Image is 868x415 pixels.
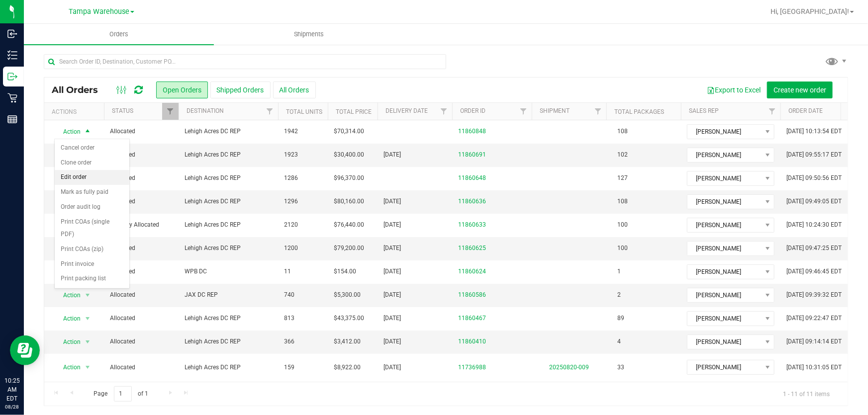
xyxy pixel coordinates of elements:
a: 11860636 [458,197,486,206]
span: 1923 [284,150,298,160]
span: [DATE] [384,363,401,372]
a: Total Packages [614,108,664,115]
span: 100 [612,241,633,255]
li: Print invoice [55,257,129,272]
a: 11860633 [458,220,486,230]
span: [DATE] [384,220,401,230]
a: 11860648 [458,173,486,183]
span: [PERSON_NAME] [687,360,762,374]
span: [PERSON_NAME] [687,125,762,139]
button: Export to Excel [700,82,767,98]
span: JAX DC REP [185,290,272,300]
span: 100 [612,218,633,232]
iframe: Resource center [10,335,40,365]
span: [PERSON_NAME] [687,288,762,302]
span: 108 [612,194,633,209]
span: WPB DC [185,267,272,276]
span: [PERSON_NAME] [687,335,762,349]
span: Hi, [GEOGRAPHIC_DATA]! [771,7,849,15]
span: Action [54,360,81,374]
span: $3,412.00 [334,337,361,346]
a: 11860624 [458,267,486,276]
span: Allocated [110,290,173,300]
span: 4 [612,334,626,349]
span: 11 [284,267,291,276]
span: [PERSON_NAME] [687,171,762,185]
span: $76,440.00 [334,220,364,230]
a: 11860625 [458,244,486,253]
a: 11860848 [458,127,486,136]
span: Lehigh Acres DC REP [185,244,272,253]
span: Action [54,288,81,302]
span: All Orders [52,84,108,95]
span: 2 [612,288,626,302]
span: $5,300.00 [334,290,361,300]
span: $8,922.00 [334,363,361,372]
span: 813 [284,314,294,323]
a: 11860691 [458,150,486,160]
p: 10:25 AM EDT [4,376,19,403]
li: Print COAs (single PDF) [55,215,129,242]
a: Filter [162,103,179,120]
li: Mark as fully paid [55,185,129,200]
span: select [82,125,94,139]
a: Order Date [788,107,823,114]
inline-svg: Inbound [7,29,17,39]
span: 108 [612,124,633,139]
span: Action [54,312,81,326]
span: [DATE] 09:55:17 EDT [786,150,842,160]
span: Lehigh Acres DC REP [185,127,272,136]
span: Allocated [110,337,173,346]
li: Clone order [55,156,129,170]
span: [DATE] 10:24:30 EDT [786,220,842,230]
span: Allocated [110,244,173,253]
span: [DATE] [384,267,401,276]
span: [PERSON_NAME] [687,148,762,162]
a: 11736988 [458,363,486,372]
span: [PERSON_NAME] [687,242,762,255]
span: 1286 [284,173,298,183]
span: [DATE] [384,244,401,253]
span: select [82,335,94,349]
span: [DATE] 09:14:14 EDT [786,337,842,346]
span: [PERSON_NAME] [687,265,762,279]
span: 33 [612,360,629,375]
span: Page of 1 [85,386,157,402]
span: [DATE] 10:31:05 EDT [786,363,842,372]
inline-svg: Inventory [7,50,17,60]
a: Total Units [286,108,322,115]
button: All Orders [273,82,316,98]
a: Total Price [336,108,372,115]
button: Open Orders [156,82,208,98]
span: Action [54,125,81,139]
span: Lehigh Acres DC REP [185,363,272,372]
span: 2120 [284,220,298,230]
span: $79,200.00 [334,244,364,253]
span: Lehigh Acres DC REP [185,314,272,323]
a: Destination [187,107,224,114]
a: Shipment [540,107,570,114]
a: Filter [764,103,780,120]
span: [DATE] 09:50:56 EDT [786,173,842,183]
span: [DATE] 09:39:32 EDT [786,290,842,300]
a: Filter [262,103,278,120]
span: [DATE] 10:13:54 EDT [786,127,842,136]
span: 159 [284,363,294,372]
li: Edit order [55,170,129,185]
span: Allocated [110,363,173,372]
inline-svg: Reports [7,114,17,124]
button: Create new order [767,82,833,98]
a: Filter [590,103,606,120]
span: [DATE] [384,337,401,346]
span: 102 [612,148,633,162]
a: 11860410 [458,337,486,346]
span: Tampa Warehouse [69,7,129,16]
span: [PERSON_NAME] [687,195,762,209]
span: Allocated [110,173,173,183]
inline-svg: Outbound [7,72,17,82]
p: 08/28 [4,403,19,411]
span: [DATE] [384,314,401,323]
a: 11860467 [458,314,486,323]
span: Lehigh Acres DC REP [185,197,272,206]
li: Print COAs (zip) [55,242,129,257]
